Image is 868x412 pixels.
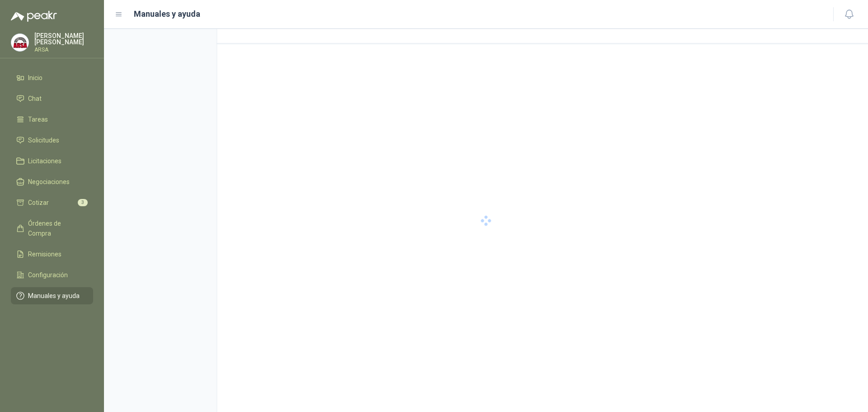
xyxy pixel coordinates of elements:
a: Manuales y ayuda [11,287,93,304]
img: Company Logo [11,34,28,51]
span: Licitaciones [28,156,61,166]
span: Configuración [28,270,68,280]
a: Remisiones [11,246,93,263]
a: Solicitudes [11,132,93,149]
h1: Manuales y ayuda [134,8,200,20]
a: Configuración [11,266,93,284]
span: Inicio [28,73,42,83]
p: [PERSON_NAME] [PERSON_NAME] [34,33,93,45]
a: Tareas [11,111,93,128]
span: Cotizar [28,198,49,208]
span: Tareas [28,114,48,124]
span: Chat [28,94,42,104]
span: Negociaciones [28,177,70,187]
img: Logo peakr [11,11,57,22]
a: Chat [11,90,93,107]
a: Licitaciones [11,152,93,170]
span: Solicitudes [28,135,59,145]
span: Órdenes de Compra [28,218,85,238]
span: Manuales y ayuda [28,291,80,301]
a: Órdenes de Compra [11,215,93,242]
a: Cotizar3 [11,194,93,211]
span: Remisiones [28,249,61,259]
span: 3 [78,199,88,206]
p: ARSA [34,47,93,52]
a: Inicio [11,69,93,86]
a: Negociaciones [11,173,93,190]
